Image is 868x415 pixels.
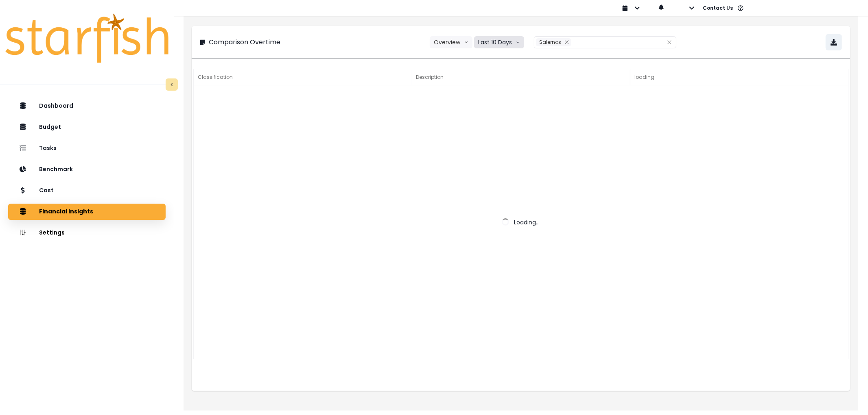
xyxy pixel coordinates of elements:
p: Dashboard [39,102,73,109]
button: Dashboard [8,98,166,114]
svg: close [564,40,569,45]
span: Salernos [539,39,561,46]
button: Overviewarrow down line [430,36,472,48]
button: Cost [8,183,166,199]
button: Budget [8,119,166,135]
button: Settings [8,225,166,241]
button: Tasks [8,140,166,156]
svg: arrow down line [516,38,520,46]
button: Remove [562,38,571,46]
div: Salernos [536,38,571,46]
button: Benchmark [8,161,166,178]
div: Classification [194,69,412,85]
button: Financial Insights [8,204,166,220]
p: Tasks [39,145,57,152]
div: Description [412,69,631,85]
div: loading [630,69,849,85]
button: Clear [667,38,672,46]
p: Budget [39,124,61,130]
span: Loading... [514,218,540,226]
svg: arrow down line [464,38,468,46]
p: Benchmark [39,166,73,173]
p: Cost [39,187,54,194]
svg: close [667,40,672,45]
p: Comparison Overtime [209,37,280,47]
button: Last 10 Daysarrow down line [474,36,524,48]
